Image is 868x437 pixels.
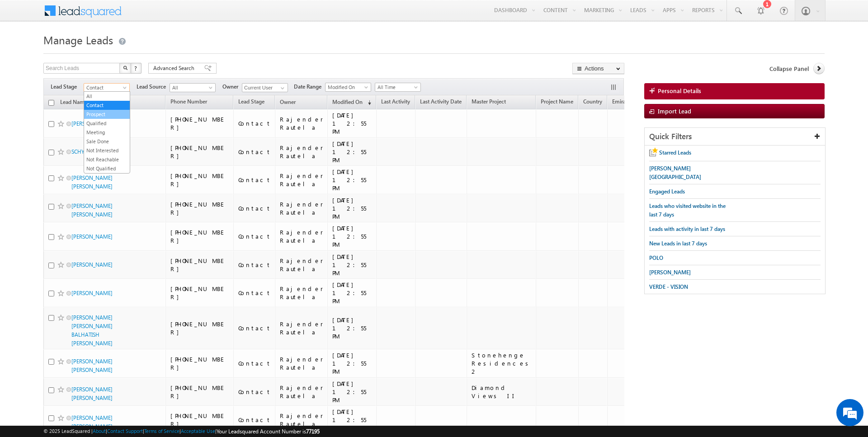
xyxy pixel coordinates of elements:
[238,148,271,156] div: Contact
[84,119,130,127] a: Qualified
[51,83,84,91] span: Lead Stage
[234,97,269,108] a: Lead Stage
[649,226,725,232] span: Leads with activity in last 7 days
[84,83,130,92] a: Contact
[280,320,323,336] div: Rajender Rautela
[280,228,323,244] div: Rajender Rautela
[238,119,271,127] div: Contact
[332,140,372,164] div: [DATE] 12:55 PM
[144,428,179,434] a: Terms of Service
[332,408,372,432] div: [DATE] 12:55 PM
[612,98,630,105] span: Emirate
[170,384,229,400] div: [PHONE_NUMBER]
[280,99,296,105] span: Owner
[415,97,466,108] a: Last Activity Date
[170,285,229,301] div: [PHONE_NUMBER]
[238,98,264,105] span: Lead Stage
[536,97,578,108] a: Project Name
[280,144,323,160] div: Rajender Rautela
[658,107,691,115] span: Import Lead
[332,168,372,192] div: [DATE] 12:55 PM
[608,97,635,108] a: Emirate
[84,101,130,109] a: Contact
[56,97,92,109] a: Lead Name
[107,428,143,434] a: Contact Support
[579,97,607,108] a: Country
[181,428,215,434] a: Acceptable Use
[332,380,372,404] div: [DATE] 12:55 PM
[325,83,368,91] span: Modified On
[332,351,372,376] div: [DATE] 12:55 PM
[238,416,271,424] div: Contact
[84,146,130,155] a: Not Interested
[649,283,688,290] span: VERDE - VISION
[170,257,229,273] div: [PHONE_NUMBER]
[280,412,323,428] div: Rajender Rautela
[242,83,288,92] input: Type to Search
[325,83,371,92] a: Modified On
[649,254,663,261] span: POLO
[649,269,691,276] span: [PERSON_NAME]
[123,66,127,70] img: Search
[332,281,372,305] div: [DATE] 12:55 PM
[84,84,127,92] span: Contact
[649,188,685,195] span: Engaged Leads
[48,100,54,106] input: Check all records
[645,128,825,146] div: Quick Filters
[238,324,271,332] div: Contact
[280,172,323,188] div: Rajender Rautela
[93,428,106,434] a: About
[332,111,372,136] div: [DATE] 12:55 PM
[658,87,701,95] span: Personal Details
[306,428,320,435] span: 77195
[572,63,624,74] button: Actions
[280,384,323,400] div: Rajender Rautela
[71,148,109,155] a: SCHYOK ZAFAR
[170,320,229,336] div: [PHONE_NUMBER]
[280,200,323,216] div: Rajender Rautela
[332,196,372,221] div: [DATE] 12:55 PM
[84,128,130,136] a: Meeting
[153,64,197,72] span: Advanced Search
[332,253,372,277] div: [DATE] 12:55 PM
[541,98,573,105] span: Project Name
[71,314,113,347] a: [PERSON_NAME] [PERSON_NAME] BALHATISH [PERSON_NAME]
[472,351,532,376] div: Stonehenge Residences 2
[170,172,229,188] div: [PHONE_NUMBER]
[84,137,130,146] a: Sale Done
[134,64,138,72] span: ?
[238,232,271,240] div: Contact
[649,165,701,180] span: [PERSON_NAME][GEOGRAPHIC_DATA]
[659,149,691,156] span: Starred Leads
[276,84,287,93] a: Show All Items
[238,261,271,269] div: Contact
[280,285,323,301] div: Rajender Rautela
[166,97,212,108] a: Phone Number
[170,115,229,132] div: [PHONE_NUMBER]
[71,174,113,190] a: [PERSON_NAME] [PERSON_NAME]
[377,97,415,108] a: Last Activity
[472,98,506,105] span: Master Project
[375,83,421,92] a: All Time
[238,388,271,396] div: Contact
[769,65,809,73] span: Collapse Panel
[71,414,113,430] a: [PERSON_NAME] [PERSON_NAME]
[328,97,376,108] a: Modified On (sorted descending)
[472,384,532,400] div: Diamond Views II
[238,289,271,297] div: Contact
[238,359,271,367] div: Contact
[84,110,130,118] a: Prospect
[222,83,242,91] span: Owner
[170,200,229,216] div: [PHONE_NUMBER]
[43,427,320,436] span: © 2025 LeadSquared | | | | |
[649,202,726,218] span: Leads who visited website in the last 7 days
[332,316,372,340] div: [DATE] 12:55 PM
[71,290,113,296] a: [PERSON_NAME]
[280,115,323,132] div: Rajender Rautela
[71,358,113,373] a: [PERSON_NAME] [PERSON_NAME]
[170,83,216,92] a: All
[280,257,323,273] div: Rajender Rautela
[332,224,372,249] div: [DATE] 12:55 PM
[170,84,213,92] span: All
[467,97,510,108] a: Master Project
